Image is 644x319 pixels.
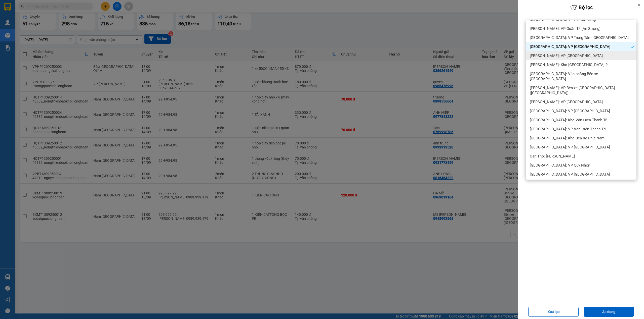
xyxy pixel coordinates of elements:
[530,136,605,141] span: [GEOGRAPHIC_DATA]: Kho Bến Xe Phía Nam
[526,20,636,180] ul: Menu
[530,85,634,95] span: [PERSON_NAME]: VP Bến xe [GEOGRAPHIC_DATA] ([GEOGRAPHIC_DATA])
[530,127,606,132] span: [GEOGRAPHIC_DATA]: VP Văn Điển Thanh Trì
[518,4,644,12] h6: Bộ lọc
[530,109,610,114] span: [GEOGRAPHIC_DATA]: VP [GEOGRAPHIC_DATA]
[530,99,603,104] span: [PERSON_NAME]: VP [GEOGRAPHIC_DATA]
[530,172,610,177] span: [GEOGRAPHIC_DATA]: VP [GEOGRAPHIC_DATA]
[530,62,608,67] span: [PERSON_NAME]: Kho [GEOGRAPHIC_DATA] 9
[530,44,610,49] span: [GEOGRAPHIC_DATA]: VP [GEOGRAPHIC_DATA]
[530,53,603,58] span: [PERSON_NAME]: VP [GEOGRAPHIC_DATA]
[530,35,629,40] span: [GEOGRAPHIC_DATA]: VP Trung Tâm [GEOGRAPHIC_DATA]
[530,26,600,31] span: [PERSON_NAME]: VP Quận 12 (An Sương)
[530,71,634,81] span: [GEOGRAPHIC_DATA]: Văn phòng Bến xe [GEOGRAPHIC_DATA]
[530,145,610,150] span: [GEOGRAPHIC_DATA]: VP [GEOGRAPHIC_DATA]
[584,307,634,317] button: Áp dụng
[530,163,590,168] span: [GEOGRAPHIC_DATA]: VP Quy Nhơn
[528,307,579,317] button: Xoá lọc
[530,154,575,159] span: Cần Thơ: [PERSON_NAME]
[530,118,608,123] span: [GEOGRAPHIC_DATA]: Kho Văn Điển Thanh Trì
